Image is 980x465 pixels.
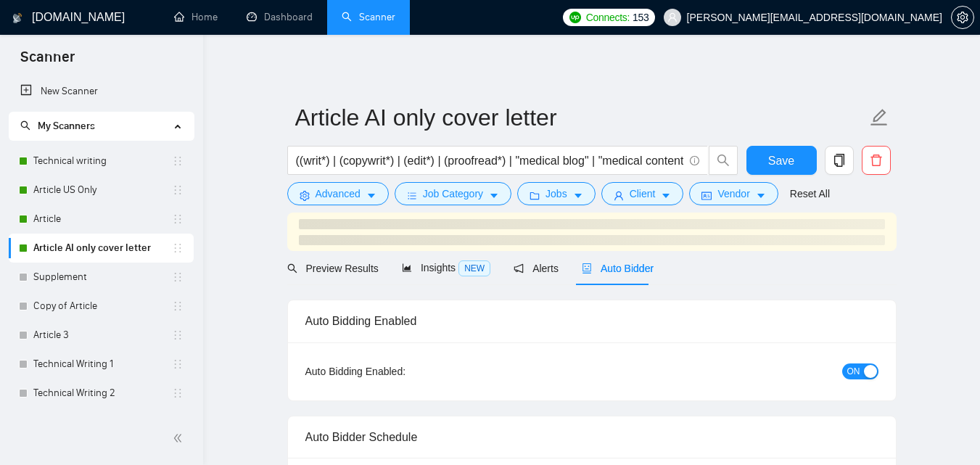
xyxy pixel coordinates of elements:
span: copy [825,154,853,167]
li: Supplement [9,263,194,292]
li: Technical writing [9,147,194,176]
span: Auto Bidder [582,263,654,274]
span: Save [768,152,794,170]
span: Connects: [586,9,630,25]
span: Job Category [423,186,483,202]
span: Insights [402,262,490,273]
a: dashboardDashboard [247,11,313,23]
span: holder [172,155,184,167]
span: setting [952,12,973,23]
span: holder [172,387,184,399]
a: Technical Writing 2 [33,379,172,408]
li: Article US Only [9,176,194,205]
input: Scanner name... [295,99,867,136]
span: setting [300,190,310,201]
span: search [709,154,737,167]
a: Article AI only cover letter [33,234,172,263]
button: barsJob Categorycaret-down [395,182,511,205]
span: holder [172,184,184,196]
span: holder [172,358,184,370]
div: Auto Bidding Enabled: [305,363,496,379]
div: Auto Bidder Schedule [305,416,878,458]
a: Technical writing [33,147,172,176]
a: homeHome [174,11,218,23]
span: Scanner [9,46,86,77]
a: Copy of Article [33,292,172,321]
span: caret-down [366,190,376,201]
span: search [287,263,297,273]
a: Article 3 [33,321,172,350]
a: searchScanner [342,11,395,23]
span: holder [172,300,184,312]
a: New Scanner [20,77,182,106]
li: Technical Writing 1 [9,350,194,379]
span: NEW [458,260,490,276]
button: userClientcaret-down [601,182,684,205]
a: Reset All [790,186,830,202]
img: upwork-logo.png [569,12,581,23]
span: idcard [701,190,712,201]
span: holder [172,329,184,341]
input: Search Freelance Jobs... [296,152,683,170]
a: setting [951,12,974,23]
span: My Scanners [38,120,95,132]
span: caret-down [661,190,671,201]
button: Save [746,146,817,175]
a: Article US Only [33,176,172,205]
button: settingAdvancedcaret-down [287,182,389,205]
span: Client [630,186,656,202]
span: notification [514,263,524,273]
li: Technical Writing 3 [9,408,194,437]
img: logo [12,7,22,30]
a: Article [33,205,172,234]
span: ON [847,363,860,379]
button: folderJobscaret-down [517,182,596,205]
button: setting [951,6,974,29]
span: folder [530,190,540,201]
button: search [709,146,738,175]
span: Vendor [717,186,749,202]
span: edit [870,108,889,127]
a: Supplement [33,263,172,292]
a: Technical Writing 1 [33,350,172,379]
span: caret-down [573,190,583,201]
span: double-left [173,431,187,445]
span: My Scanners [20,120,95,132]
span: user [614,190,624,201]
li: New Scanner [9,77,194,106]
span: caret-down [756,190,766,201]
span: bars [407,190,417,201]
li: Article AI only cover letter [9,234,194,263]
span: delete [862,154,890,167]
span: caret-down [489,190,499,201]
li: Article [9,205,194,234]
span: holder [172,213,184,225]
span: holder [172,271,184,283]
span: holder [172,242,184,254]
span: 153 [633,9,648,25]
div: Auto Bidding Enabled [305,300,878,342]
span: area-chart [402,263,412,273]
span: Alerts [514,263,559,274]
span: Jobs [545,186,567,202]
li: Copy of Article [9,292,194,321]
span: robot [582,263,592,273]
span: Preview Results [287,263,379,274]
button: delete [862,146,891,175]
span: user [667,12,678,22]
li: Technical Writing 2 [9,379,194,408]
span: info-circle [690,156,699,165]
button: idcardVendorcaret-down [689,182,778,205]
span: Advanced [316,186,361,202]
span: search [20,120,30,131]
button: copy [825,146,854,175]
li: Article 3 [9,321,194,350]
